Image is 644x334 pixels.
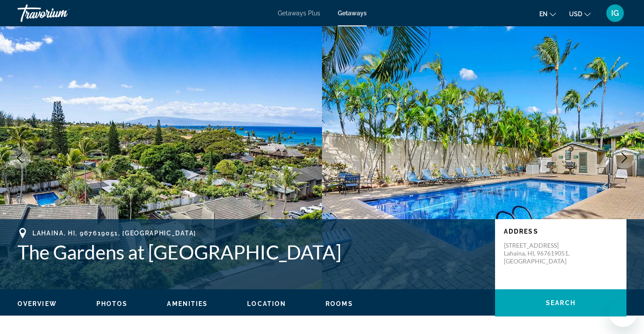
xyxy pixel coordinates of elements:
[167,300,208,308] button: Amenities
[247,300,286,308] button: Location
[613,147,635,169] button: Next image
[604,4,626,22] button: User Menu
[611,9,619,18] span: IG
[96,300,128,307] span: Photos
[18,241,486,263] h1: The Gardens at [GEOGRAPHIC_DATA]
[609,299,637,327] iframe: Button to launch messaging window
[569,7,591,20] button: Change currency
[326,300,353,308] button: Rooms
[495,289,626,316] button: Search
[539,11,548,18] span: en
[278,10,320,17] a: Getaways Plus
[32,230,196,237] span: Lahaina, HI, 967619051, [GEOGRAPHIC_DATA]
[338,10,367,17] a: Getaways
[96,300,128,308] button: Photos
[247,300,286,307] span: Location
[504,228,618,235] p: Address
[504,242,574,265] p: [STREET_ADDRESS] Lahaina, HI, 967619051, [GEOGRAPHIC_DATA]
[569,11,582,18] span: USD
[167,300,208,307] span: Amenities
[539,7,556,20] button: Change language
[18,300,57,307] span: Overview
[18,300,57,308] button: Overview
[18,2,105,25] a: Travorium
[326,300,353,307] span: Rooms
[9,147,31,169] button: Previous image
[546,299,576,306] span: Search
